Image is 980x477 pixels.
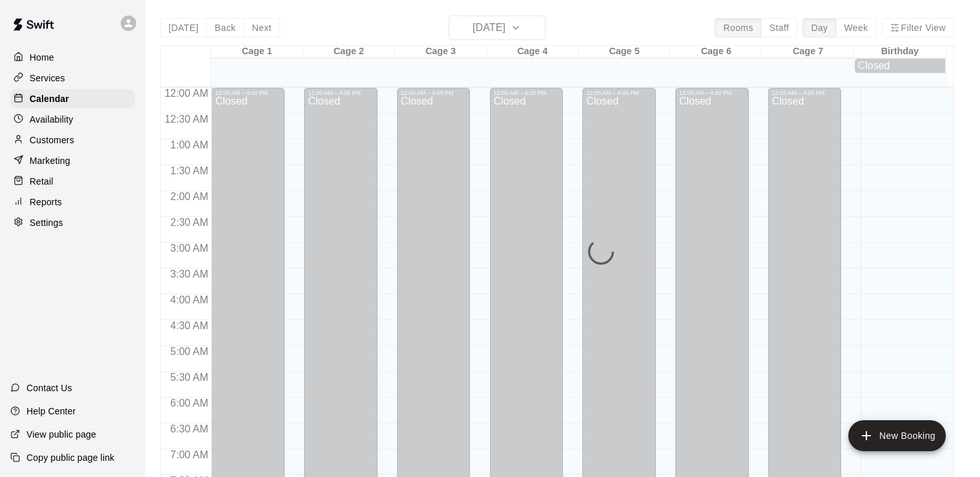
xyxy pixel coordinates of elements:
p: Services [30,72,65,85]
p: Reports [30,196,62,208]
p: Home [30,51,54,64]
a: Marketing [10,151,135,170]
a: Home [10,48,135,67]
span: 5:00 AM [167,346,212,357]
p: View public page [26,428,96,441]
span: 3:00 AM [167,243,212,254]
div: Cage 3 [394,46,486,58]
div: 12:00 AM – 4:00 PM [401,90,467,96]
a: Retail [10,172,135,191]
div: 12:00 AM – 4:00 PM [679,90,745,96]
span: 2:00 AM [167,191,212,202]
a: Settings [10,213,135,232]
span: 4:00 AM [167,294,212,305]
p: Contact Us [26,381,72,394]
p: Availability [30,113,74,126]
div: Cage 1 [211,46,303,58]
div: 12:00 AM – 4:00 PM [308,90,374,96]
div: Cage 4 [487,46,578,58]
p: Help Center [26,405,76,418]
span: 1:00 AM [167,139,212,150]
span: 6:30 AM [167,423,212,434]
div: Birthday [854,46,946,58]
span: 6:00 AM [167,398,212,409]
p: Calendar [30,92,69,105]
span: 1:30 AM [167,165,212,176]
div: 12:00 AM – 4:00 PM [586,90,652,96]
span: 5:30 AM [167,372,212,383]
div: Cage 5 [578,46,670,58]
p: Customers [30,134,74,147]
div: 12:00 AM – 4:00 PM [215,90,281,96]
div: 12:00 AM – 4:00 PM [772,90,838,96]
div: Cage 7 [762,46,853,58]
span: 3:30 AM [167,269,212,279]
p: Marketing [30,154,70,167]
button: add [848,420,946,451]
div: Cage 6 [670,46,762,58]
div: Cage 2 [303,46,394,58]
div: 12:00 AM – 4:00 PM [494,90,560,96]
p: Copy public page link [26,451,114,464]
a: Customers [10,130,135,150]
a: Services [10,68,135,88]
a: Reports [10,192,135,212]
div: Closed [858,60,942,72]
span: 12:30 AM [161,114,212,125]
span: 7:00 AM [167,449,212,460]
span: 12:00 AM [161,88,212,99]
span: 4:30 AM [167,320,212,331]
span: 2:30 AM [167,217,212,228]
p: Retail [30,175,54,188]
a: Calendar [10,89,135,108]
a: Availability [10,110,135,129]
p: Settings [30,216,63,229]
